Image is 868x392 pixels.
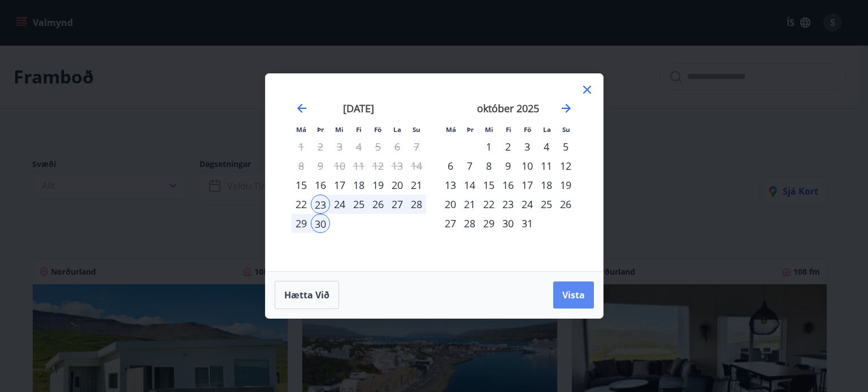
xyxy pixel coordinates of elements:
[460,214,479,233] div: 28
[479,195,498,214] td: Choose miðvikudagur, 22. október 2025 as your check-in date. It’s available.
[506,125,511,134] small: Fi
[479,214,498,233] div: 29
[441,214,460,233] div: 27
[407,195,426,214] td: Selected. sunnudagur, 28. september 2025
[368,156,388,175] td: Not available. föstudagur, 12. september 2025
[388,195,407,214] div: 27
[498,214,518,233] td: Choose fimmtudagur, 30. október 2025 as your check-in date. It’s available.
[467,125,474,134] small: Þr
[537,156,556,175] div: 11
[393,125,401,134] small: La
[311,214,330,233] div: 30
[498,137,518,156] td: Choose fimmtudagur, 2. október 2025 as your check-in date. It’s available.
[330,156,349,175] td: Not available. miðvikudagur, 10. september 2025
[407,195,426,214] div: 28
[479,137,498,156] td: Choose miðvikudagur, 1. október 2025 as your check-in date. It’s available.
[388,175,407,195] td: Choose laugardagur, 20. september 2025 as your check-in date. It’s available.
[556,175,575,195] div: 19
[479,214,498,233] td: Choose miðvikudagur, 29. október 2025 as your check-in date. It’s available.
[441,175,460,195] div: 13
[556,156,575,175] td: Choose sunnudagur, 12. október 2025 as your check-in date. It’s available.
[460,156,479,175] td: Choose þriðjudagur, 7. október 2025 as your check-in date. It’s available.
[311,137,330,156] td: Not available. þriðjudagur, 2. september 2025
[524,125,531,134] small: Fö
[556,195,575,214] td: Choose sunnudagur, 26. október 2025 as your check-in date. It’s available.
[518,175,537,195] td: Choose föstudagur, 17. október 2025 as your check-in date. It’s available.
[498,175,518,195] td: Choose fimmtudagur, 16. október 2025 as your check-in date. It’s available.
[349,137,368,156] td: Not available. fimmtudagur, 4. september 2025
[441,156,460,175] div: 6
[518,137,537,156] td: Choose föstudagur, 3. október 2025 as your check-in date. It’s available.
[311,195,330,214] div: 23
[537,195,556,214] td: Choose laugardagur, 25. október 2025 as your check-in date. It’s available.
[556,137,575,156] div: 5
[343,102,374,115] strong: [DATE]
[537,137,556,156] td: Choose laugardagur, 4. október 2025 as your check-in date. It’s available.
[441,195,460,214] div: 20
[559,102,573,115] div: Move forward to switch to the next month.
[311,195,330,214] td: Selected as start date. þriðjudagur, 23. september 2025
[349,195,368,214] div: 25
[460,195,479,214] td: Choose þriðjudagur, 21. október 2025 as your check-in date. It’s available.
[477,102,539,115] strong: október 2025
[349,195,368,214] td: Selected. fimmtudagur, 25. september 2025
[518,156,537,175] td: Choose föstudagur, 10. október 2025 as your check-in date. It’s available.
[330,137,349,156] td: Not available. miðvikudagur, 3. september 2025
[498,156,518,175] div: 9
[407,156,426,175] td: Not available. sunnudagur, 14. september 2025
[275,281,339,309] button: Hætta við
[330,195,349,214] td: Selected. miðvikudagur, 24. september 2025
[330,195,349,214] div: 24
[537,175,556,195] div: 18
[553,281,594,309] button: Vista
[460,175,479,195] div: 14
[556,195,575,214] div: 26
[413,125,420,134] small: Su
[279,87,589,258] div: Calendar
[562,289,585,301] span: Vista
[296,125,306,134] small: Má
[388,195,407,214] td: Selected. laugardagur, 27. september 2025
[441,156,460,175] td: Choose mánudagur, 6. október 2025 as your check-in date. It’s available.
[335,125,344,134] small: Mi
[518,137,537,156] div: 3
[311,175,330,195] td: Choose þriðjudagur, 16. september 2025 as your check-in date. It’s available.
[284,289,329,301] span: Hætta við
[388,137,407,156] td: Not available. laugardagur, 6. september 2025
[479,175,498,195] div: 15
[317,125,324,134] small: Þr
[498,175,518,195] div: 16
[311,156,330,175] td: Not available. þriðjudagur, 9. september 2025
[292,175,311,195] div: 15
[479,156,498,175] td: Choose miðvikudagur, 8. október 2025 as your check-in date. It’s available.
[349,175,368,195] div: 18
[518,175,537,195] div: 17
[518,195,537,214] td: Choose föstudagur, 24. október 2025 as your check-in date. It’s available.
[368,175,388,195] td: Choose föstudagur, 19. september 2025 as your check-in date. It’s available.
[479,137,498,156] div: 1
[498,195,518,214] td: Choose fimmtudagur, 23. október 2025 as your check-in date. It’s available.
[330,175,349,195] td: Choose miðvikudagur, 17. september 2025 as your check-in date. It’s available.
[556,156,575,175] div: 12
[562,125,570,134] small: Su
[498,195,518,214] div: 23
[292,195,311,214] div: 22
[460,195,479,214] div: 21
[311,175,330,195] div: 16
[460,214,479,233] td: Choose þriðjudagur, 28. október 2025 as your check-in date. It’s available.
[292,175,311,195] td: Choose mánudagur, 15. september 2025 as your check-in date. It’s available.
[441,175,460,195] td: Choose mánudagur, 13. október 2025 as your check-in date. It’s available.
[292,214,311,233] div: 29
[330,175,349,195] div: 17
[407,137,426,156] td: Not available. sunnudagur, 7. september 2025
[368,175,388,195] div: 19
[498,156,518,175] td: Choose fimmtudagur, 9. október 2025 as your check-in date. It’s available.
[556,137,575,156] td: Choose sunnudagur, 5. október 2025 as your check-in date. It’s available.
[407,175,426,195] td: Choose sunnudagur, 21. september 2025 as your check-in date. It’s available.
[368,137,388,156] td: Not available. föstudagur, 5. september 2025
[311,214,330,233] td: Selected as end date. þriðjudagur, 30. september 2025
[498,137,518,156] div: 2
[349,156,368,175] td: Not available. fimmtudagur, 11. september 2025
[446,125,456,134] small: Má
[479,156,498,175] div: 8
